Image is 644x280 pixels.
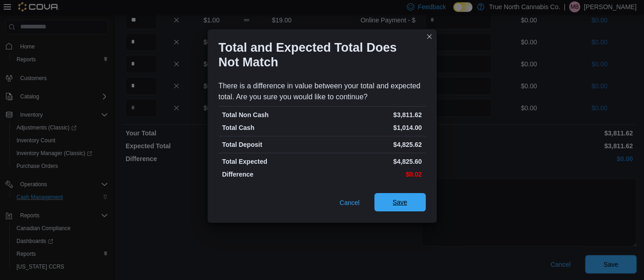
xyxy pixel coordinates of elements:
[324,157,422,166] p: $4,825.60
[424,31,435,42] button: Closes this modal window
[324,170,422,179] p: $0.02
[219,40,418,70] h1: Total and Expected Total Does Not Match
[324,123,422,132] p: $1,014.00
[374,193,426,211] button: Save
[222,123,320,132] p: Total Cash
[324,140,422,149] p: $4,825.62
[222,110,320,119] p: Total Non Cash
[336,194,363,212] button: Cancel
[393,198,407,207] span: Save
[340,198,360,207] span: Cancel
[219,81,426,102] div: There is a difference in value between your total and expected total. Are you sure you would like...
[222,170,320,179] p: Difference
[324,110,422,119] p: $3,811.62
[222,157,320,166] p: Total Expected
[222,140,320,149] p: Total Deposit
